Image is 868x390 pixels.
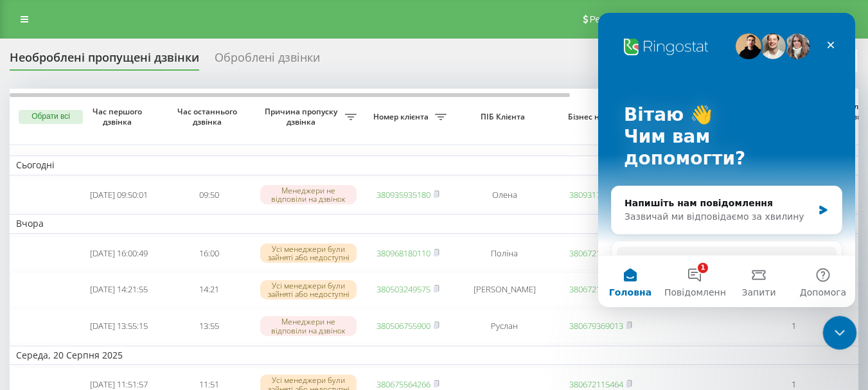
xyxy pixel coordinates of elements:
div: Усі менеджери були зайняті або недоступні [260,280,357,299]
td: [PERSON_NAME] [453,272,556,306]
span: Реферальна програма [590,14,684,24]
td: [DATE] 13:55:15 [74,309,164,343]
div: Менеджери не відповіли на дзвінок [260,316,357,335]
span: Бізнес номер [562,112,628,122]
td: [DATE] 16:00:49 [74,236,164,270]
div: Усі менеджери були зайняті або недоступні [260,244,357,263]
a: 380506755900 [376,320,430,332]
td: Руслан [453,309,556,343]
div: Оброблені дзвінки [215,51,320,71]
span: Причина пропуску дзвінка [260,107,345,127]
div: Менеджери не відповіли на дзвінок [260,185,357,204]
a: 380672115341 [569,247,623,259]
button: Обрати всі [19,110,83,124]
a: 380672115341 [569,283,623,295]
div: Необроблені пропущені дзвінки [10,51,199,71]
td: Олена [453,178,556,212]
td: Поліна [453,236,556,270]
span: ПІБ Клієнта [464,112,545,122]
iframe: Intercom live chat [823,316,857,350]
a: 380679369013 [569,320,623,332]
td: 16:00 [164,236,254,270]
span: Номер клієнта [369,112,435,122]
td: 1 [748,309,838,343]
a: 380968180110 [376,247,430,259]
a: 380503249575 [376,283,430,295]
a: 380675564266 [376,378,430,390]
iframe: Intercom live chat [598,13,855,307]
td: [DATE] 14:21:55 [74,272,164,306]
span: Час останнього дзвінка [174,107,244,127]
td: 14:21 [164,272,254,306]
td: 13:55 [164,309,254,343]
td: [DATE] 09:50:01 [74,178,164,212]
a: 380931707469 [569,189,623,200]
a: 380935935180 [376,189,430,200]
td: 09:50 [164,178,254,212]
a: 380672115464 [569,378,623,390]
span: Час першого дзвінка [84,107,154,127]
